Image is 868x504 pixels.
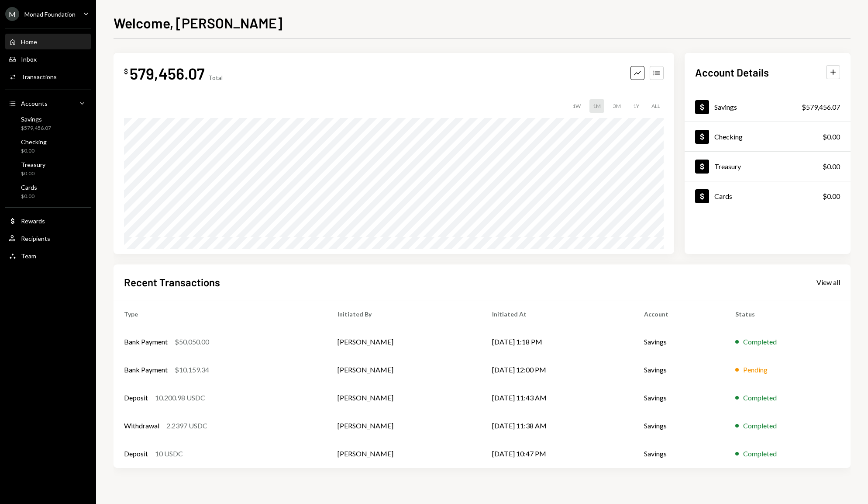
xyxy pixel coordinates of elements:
div: Savings [21,115,51,123]
div: Checking [714,132,743,141]
div: Completed [743,337,777,347]
h2: Recent Transactions [124,275,220,289]
div: $0.00 [823,132,840,142]
div: Bank Payment [124,337,168,347]
div: $0.00 [21,170,45,177]
div: 579,456.07 [130,63,205,83]
a: Savings$579,456.07 [685,92,851,122]
div: 1W [569,99,584,113]
th: Account [634,300,725,328]
a: Home [5,34,91,49]
div: $0.00 [21,147,47,155]
div: Transactions [21,73,57,80]
a: Savings$579,456.07 [5,113,91,134]
td: [PERSON_NAME] [327,412,482,440]
div: Cards [714,192,732,200]
div: $579,456.07 [21,125,51,132]
a: Checking$0.00 [685,122,851,151]
td: [DATE] 10:47 PM [482,440,634,468]
td: Savings [634,440,725,468]
td: [PERSON_NAME] [327,356,482,384]
td: Savings [634,328,725,356]
td: [DATE] 11:38 AM [482,412,634,440]
div: 10,200.98 USDC [155,393,205,403]
a: Treasury$0.00 [5,158,91,179]
div: Completed [743,421,777,431]
div: Home [21,38,37,45]
a: Rewards [5,213,91,229]
a: Transactions [5,69,91,84]
td: [PERSON_NAME] [327,440,482,468]
div: View all [816,278,840,287]
td: [PERSON_NAME] [327,328,482,356]
div: Savings [714,103,737,111]
th: Type [114,300,327,328]
div: 10 USDC [155,448,183,459]
div: Cards [21,184,37,191]
h1: Welcome, [PERSON_NAME] [114,14,282,31]
a: Cards$0.00 [5,181,91,202]
div: $10,159.34 [175,365,209,375]
div: Completed [743,393,777,403]
div: ALL [648,99,664,113]
td: Savings [634,384,725,412]
div: $0.00 [823,191,840,202]
a: Treasury$0.00 [685,152,851,181]
div: $50,050.00 [175,337,209,347]
td: [DATE] 11:43 AM [482,384,634,412]
div: Withdrawal [124,421,159,431]
h2: Account Details [695,65,769,80]
div: Accounts [21,100,48,107]
div: Inbox [21,56,37,63]
div: $ [124,67,128,76]
a: Team [5,248,91,264]
div: Team [21,252,36,260]
a: Recipients [5,230,91,246]
td: [PERSON_NAME] [327,384,482,412]
div: Deposit [124,448,148,459]
div: $0.00 [21,193,37,200]
td: [DATE] 12:00 PM [482,356,634,384]
div: Rewards [21,217,45,225]
th: Initiated At [482,300,634,328]
div: Completed [743,448,777,459]
th: Status [725,300,851,328]
div: Treasury [714,162,741,170]
div: 3M [610,99,624,113]
div: $0.00 [823,161,840,172]
div: 1M [589,99,604,113]
div: Deposit [124,393,148,403]
a: Accounts [5,95,91,111]
a: Inbox [5,51,91,67]
td: Savings [634,356,725,384]
a: Cards$0.00 [685,181,851,211]
a: Checking$0.00 [5,136,91,156]
div: Checking [21,138,47,146]
div: M [5,7,19,21]
div: 2.2397 USDC [166,421,207,431]
div: Total [208,74,223,81]
div: Bank Payment [124,365,168,375]
th: Initiated By [327,300,482,328]
div: Monad Foundation [24,10,76,18]
div: $579,456.07 [802,102,840,112]
div: Recipients [21,235,50,242]
div: Pending [743,365,768,375]
td: [DATE] 1:18 PM [482,328,634,356]
td: Savings [634,412,725,440]
div: Treasury [21,161,45,168]
div: 1Y [630,99,643,113]
a: View all [816,277,840,287]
